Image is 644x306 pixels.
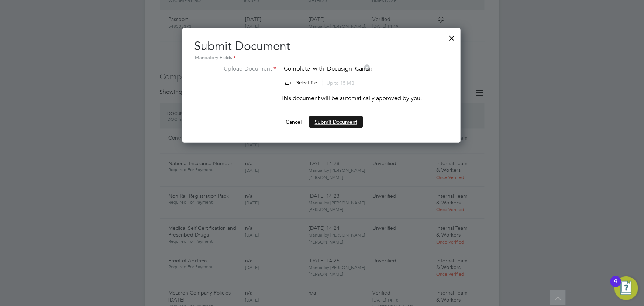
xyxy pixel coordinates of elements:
[194,38,449,62] h2: Submit Document
[221,64,276,85] label: Upload Document
[614,282,617,291] div: 9
[221,94,422,110] li: This document will be automatically approved by you.
[309,116,363,128] button: Submit Document
[280,116,307,128] button: Cancel
[614,276,638,300] button: Open Resource Center, 9 new notifications
[194,54,449,62] div: Mandatory Fields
